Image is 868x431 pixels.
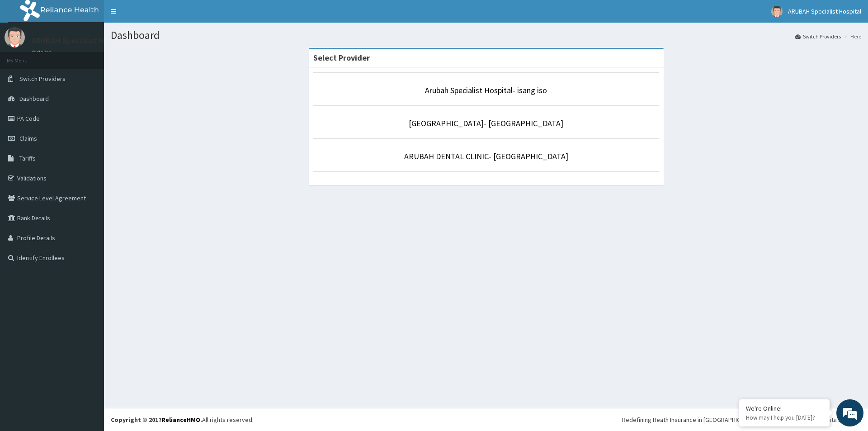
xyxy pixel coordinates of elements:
[795,33,841,40] a: Switch Providers
[32,37,129,45] p: ARUBAH Specialist Hospital
[104,408,868,431] footer: All rights reserved.
[313,52,370,63] strong: Select Provider
[788,7,861,15] span: ARUBAH Specialist Hospital
[19,134,37,142] span: Claims
[771,6,783,17] img: User Image
[409,118,563,128] a: [GEOGRAPHIC_DATA]- [GEOGRAPHIC_DATA]
[19,75,66,83] span: Switch Providers
[19,95,49,103] span: Dashboard
[842,33,861,40] li: Here
[404,151,568,161] a: ARUBAH DENTAL CLINIC- [GEOGRAPHIC_DATA]
[622,415,861,424] div: Redefining Heath Insurance in [GEOGRAPHIC_DATA] using Telemedicine and Data Science!
[32,49,53,56] a: Online
[5,27,25,47] img: User Image
[746,414,823,422] p: How may I help you today?
[161,416,200,424] a: RelianceHMO
[425,85,547,95] a: Arubah Specialist Hospital- isang iso
[746,404,823,412] div: We're Online!
[111,416,202,424] strong: Copyright © 2017 .
[19,154,36,162] span: Tariffs
[111,29,861,41] h1: Dashboard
